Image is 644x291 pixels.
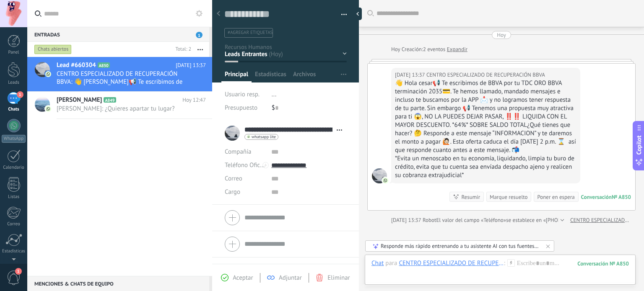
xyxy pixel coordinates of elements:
button: Teléfono Oficina [225,159,265,172]
div: $ [272,101,347,115]
div: Compañía [225,145,265,159]
div: Listas [2,194,26,200]
button: Más [191,42,209,57]
span: Eliminar [327,274,350,282]
span: A850 [98,62,110,68]
a: CENTRO ESPECIALIZADO DE RECUPERACIÓN BBVA [570,216,631,224]
span: Estadísticas [255,70,286,82]
span: Archivos [293,70,316,82]
div: Resumir [461,193,480,201]
button: Correo [225,172,242,185]
div: Conversación [581,193,612,201]
div: Total: 2 [172,45,191,54]
span: Correo [225,175,242,183]
span: 2 eventos [423,45,445,54]
img: com.amocrm.amocrmwa.svg [382,178,388,183]
span: CENTRO ESPECIALIZADO DE RECUPERACIÓN BBVA [372,168,387,183]
span: Aceptar [233,274,253,282]
div: 850 [577,260,629,267]
div: Entradas [27,27,209,42]
div: Menciones & Chats de equipo [27,276,209,291]
span: whatsapp lite [252,135,276,139]
a: Expandir [447,45,467,54]
span: 1 [15,268,22,275]
div: CENTRO ESPECIALIZADO DE RECUPERACIÓN BBVA [399,259,504,267]
span: Cargo [225,189,240,195]
span: [PERSON_NAME] [57,96,102,104]
div: Responde más rápido entrenando a tu asistente AI con tus fuentes de datos [381,242,540,250]
span: 1 [17,91,23,98]
div: Leads [2,80,26,85]
span: CENTRO ESPECIALIZADO DE RECUPERACIÓN BBVA [426,71,545,79]
div: Chats [2,107,26,112]
a: Lead #660304 A850 [DATE] 13:37 CENTRO ESPECIALIZADO DE RECUPERACIÓN BBVA: 👋 [PERSON_NAME]📢 Te esc... [27,57,212,91]
div: Presupuesto [225,101,265,115]
span: 1 [196,32,203,38]
img: com.amocrm.amocrmwa.svg [45,106,51,112]
span: A849 [104,97,116,103]
span: ... [272,90,277,98]
span: Usuario resp. [225,90,260,98]
div: Usuario resp. [225,88,265,101]
div: WhatsApp [2,135,26,143]
span: Lead #660304 [57,61,96,70]
div: Correo [2,221,26,227]
div: Estadísticas [2,249,26,254]
span: CENTRO ESPECIALIZADO DE RECUPERACIÓN BBVA: 👋 [PERSON_NAME]📢 Te escribimos de BBVA por tu TDC ORO ... [57,70,190,86]
div: Ocultar [353,8,362,20]
span: Copilot [635,135,643,155]
div: Hoy [497,31,506,39]
span: Principal [225,70,248,82]
span: #agregar etiquetas [228,30,273,36]
div: [DATE] 13:37 [391,216,423,224]
div: Cargo [225,185,265,199]
span: Presupuesto [225,104,257,112]
div: Creación: [391,45,467,54]
div: Calendario [2,165,26,170]
span: : [504,259,505,268]
div: [DATE] 13:37 [395,71,426,79]
span: Teléfono Oficina [225,161,268,169]
span: El valor del campo «Teléfono» [436,216,506,224]
div: 👋 Hola cesar📢 Te escribimos de BBVA por tu TDC ORO BBVA terminación 2035💳. Te hemos llamado, mand... [395,79,576,155]
span: para [385,259,397,268]
div: Poner en espera [537,193,574,201]
a: [PERSON_NAME] A849 Hoy 12:47 [PERSON_NAME]: ¿Quieres apartar tu lugar? [27,92,212,118]
div: Chats abiertos [34,44,72,54]
span: Adjuntar [279,274,302,282]
span: [DATE] 13:37 [176,61,206,70]
div: Marque resuelto [490,193,527,201]
img: com.amocrm.amocrmwa.svg [45,71,51,77]
span: se establece en «[PHONE_NUMBER]» [506,216,592,224]
span: [PERSON_NAME]: ¿Quieres apartar tu lugar? [57,105,190,113]
span: Robot [423,216,436,224]
div: № A850 [612,193,631,201]
div: *Evita un menoscabo en tu economía, liquidando, limpia tu buro de crédito, evita que tu cuenta se... [395,155,576,180]
div: Hoy [391,45,402,54]
div: Panel [2,50,26,55]
span: Hoy 12:47 [182,96,206,104]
